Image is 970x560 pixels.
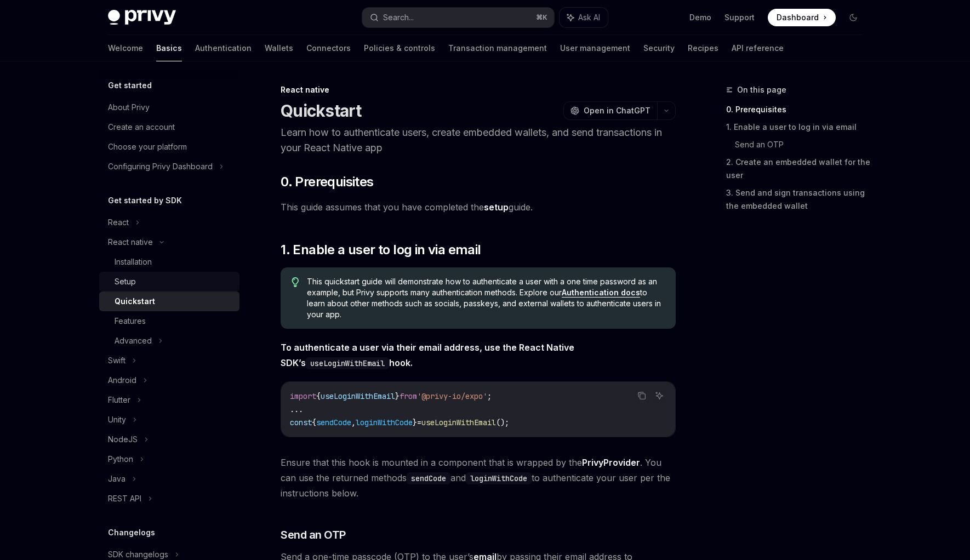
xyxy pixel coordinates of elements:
[484,202,509,213] a: setup
[560,35,630,61] a: User management
[281,125,676,156] p: Learn how to authenticate users, create embedded wallets, and send transactions in your React Nat...
[108,453,133,466] div: Python
[99,98,239,117] a: About Privy
[768,9,836,26] a: Dashboard
[536,13,547,22] span: ⌘ K
[108,79,152,92] h5: Get started
[635,388,649,403] button: Copy the contents from the code block
[562,288,640,298] a: Authentication docs
[108,101,150,114] div: About Privy
[312,418,316,427] span: {
[307,276,665,320] span: This quickstart guide will demonstrate how to authenticate a user with a one time password as an ...
[99,117,239,137] a: Create an account
[688,35,718,61] a: Recipes
[108,236,153,249] div: React native
[99,272,239,292] a: Setup
[726,184,871,215] a: 3. Send and sign transactions using the embedded wallet
[108,472,125,485] div: Java
[292,277,299,287] svg: Tip
[281,241,481,259] span: 1. Enable a user to log in via email
[466,472,532,484] code: loginWithCode
[417,391,487,401] span: '@privy-io/expo'
[281,527,346,542] span: Send an OTP
[448,35,547,61] a: Transaction management
[108,140,187,153] div: Choose your platform
[108,160,213,173] div: Configuring Privy Dashboard
[351,418,356,427] span: ,
[115,255,152,268] div: Installation
[281,455,676,501] span: Ensure that this hook is mounted in a component that is wrapped by the . You can use the returned...
[421,418,496,427] span: useLoginWithEmail
[281,342,574,368] strong: To authenticate a user via their email address, use the React Native SDK’s hook.
[108,121,175,134] div: Create an account
[99,311,239,331] a: Features
[115,275,136,288] div: Setup
[584,105,651,116] span: Open in ChatGPT
[108,526,155,539] h5: Changelogs
[563,101,657,120] button: Open in ChatGPT
[281,101,362,121] h1: Quickstart
[115,295,155,308] div: Quickstart
[108,354,125,367] div: Swift
[108,433,138,446] div: NodeJS
[281,199,676,215] span: This guide assumes that you have completed the guide.
[689,12,711,23] a: Demo
[306,357,389,369] code: useLoginWithEmail
[290,418,312,427] span: const
[777,12,819,23] span: Dashboard
[362,8,554,27] button: Search...⌘K
[845,9,862,26] button: Toggle dark mode
[726,101,871,118] a: 0. Prerequisites
[582,457,640,468] a: PrivyProvider
[108,393,130,407] div: Flutter
[321,391,395,401] span: useLoginWithEmail
[413,418,417,427] span: }
[726,118,871,136] a: 1. Enable a user to log in via email
[643,35,675,61] a: Security
[281,173,373,191] span: 0. Prerequisites
[578,12,600,23] span: Ask AI
[115,334,152,347] div: Advanced
[290,391,316,401] span: import
[407,472,450,484] code: sendCode
[195,35,252,61] a: Authentication
[356,418,413,427] span: loginWithCode
[108,492,141,505] div: REST API
[108,194,182,207] h5: Get started by SDK
[316,418,351,427] span: sendCode
[737,83,786,96] span: On this page
[364,35,435,61] a: Policies & controls
[115,315,146,328] div: Features
[265,35,293,61] a: Wallets
[496,418,509,427] span: ();
[108,10,176,25] img: dark logo
[417,418,421,427] span: =
[487,391,492,401] span: ;
[560,8,608,27] button: Ask AI
[99,137,239,157] a: Choose your platform
[316,391,321,401] span: {
[156,35,182,61] a: Basics
[735,136,871,153] a: Send an OTP
[290,404,303,414] span: ...
[99,292,239,311] a: Quickstart
[108,374,136,387] div: Android
[400,391,417,401] span: from
[732,35,784,61] a: API reference
[724,12,755,23] a: Support
[108,35,143,61] a: Welcome
[108,216,129,229] div: React
[383,11,414,24] div: Search...
[281,84,676,95] div: React native
[306,35,351,61] a: Connectors
[652,388,666,403] button: Ask AI
[395,391,400,401] span: }
[108,413,126,426] div: Unity
[726,153,871,184] a: 2. Create an embedded wallet for the user
[99,252,239,272] a: Installation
